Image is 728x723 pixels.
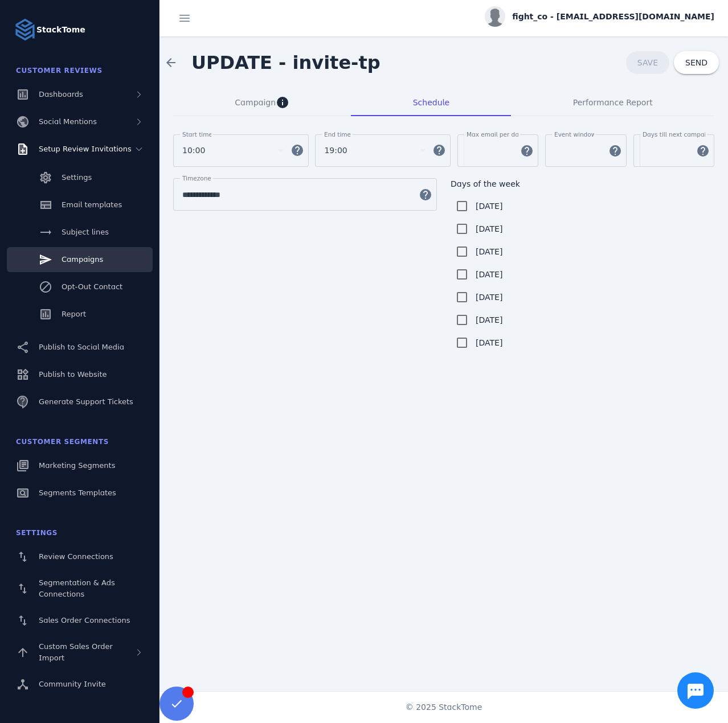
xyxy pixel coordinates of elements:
[39,680,106,688] span: Community Invite
[7,608,153,633] a: Sales Order Connections
[413,98,449,106] span: Schedule
[191,52,381,73] span: UPDATE - invite-tp
[7,192,153,217] a: Email templates
[685,59,707,67] span: SEND
[7,389,153,414] a: Generate Support Tickets
[16,438,109,446] span: Customer Segments
[324,143,347,157] span: 19:00
[473,336,502,350] label: [DATE]
[7,274,153,299] a: Opt-Out Contact
[7,362,153,387] a: Publish to Website
[7,335,153,360] a: Publish to Social Media
[39,145,132,153] span: Setup Review Invitations
[485,6,505,27] img: profile.jpg
[62,255,103,264] span: Campaigns
[16,529,58,537] span: Settings
[324,131,351,138] mat-label: End time
[62,200,122,209] span: Email templates
[62,228,109,236] span: Subject lines
[406,701,482,713] span: © 2025 StackTome
[473,222,502,236] label: [DATE]
[7,453,153,478] a: Marketing Segments
[554,131,596,138] mat-label: Event window
[473,268,502,281] label: [DATE]
[7,220,153,245] a: Subject lines
[467,131,522,138] mat-label: Max email per day
[16,67,103,75] span: Customer Reviews
[62,173,92,182] span: Settings
[182,188,412,202] input: TimeZone
[7,672,153,697] a: Community Invite
[7,480,153,506] a: Segments Templates
[7,247,153,272] a: Campaigns
[473,199,502,213] label: [DATE]
[235,98,276,106] span: Campaign
[182,131,212,138] mat-label: Start time
[7,572,153,606] a: Segmentation & Ads Connections
[7,302,153,327] a: Report
[39,642,113,662] span: Custom Sales Order Import
[39,461,115,470] span: Marketing Segments
[39,488,116,497] span: Segments Templates
[485,6,714,27] button: fight_co - [EMAIL_ADDRESS][DOMAIN_NAME]
[451,179,520,188] mat-label: Days of the week
[36,24,85,36] strong: StackTome
[62,310,86,318] span: Report
[473,313,502,327] label: [DATE]
[39,90,83,98] span: Dashboards
[39,552,113,561] span: Review Connections
[14,18,36,41] img: Logo image
[473,245,502,258] label: [DATE]
[39,117,97,126] span: Social Mentions
[182,175,211,182] mat-label: Timezone
[512,11,714,23] span: fight_co - [EMAIL_ADDRESS][DOMAIN_NAME]
[674,51,719,74] button: SEND
[39,343,124,351] span: Publish to Social Media
[39,578,115,598] span: Segmentation & Ads Connections
[39,616,130,625] span: Sales Order Connections
[573,98,653,106] span: Performance Report
[7,544,153,569] a: Review Connections
[473,290,502,304] label: [DATE]
[182,143,205,157] span: 10:00
[39,397,133,406] span: Generate Support Tickets
[276,96,289,109] mat-icon: info
[7,165,153,190] a: Settings
[62,282,122,291] span: Opt-Out Contact
[39,370,107,379] span: Publish to Website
